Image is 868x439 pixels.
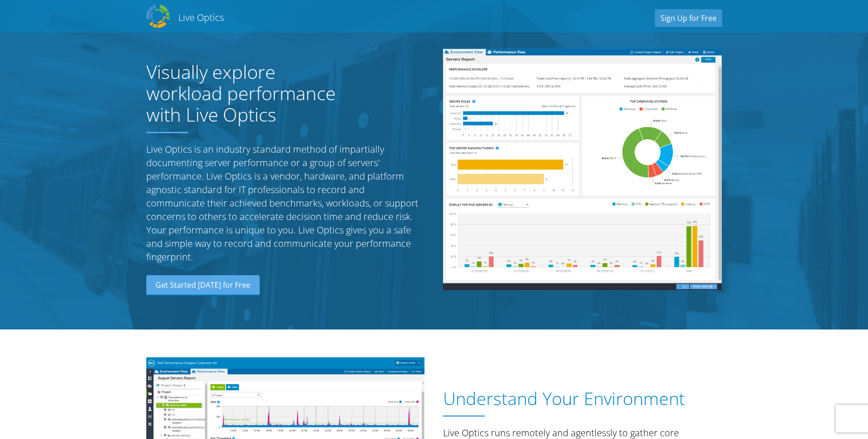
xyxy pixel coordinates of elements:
a: Sign Up for Free [655,9,722,27]
h1: Understand Your Environment [443,388,717,409]
p: Live Optics is an industry standard method of impartially documenting server performance or a gro... [146,142,425,264]
img: Server Report [443,49,722,290]
h1: Visually explore workload performance with Live Optics [146,61,355,125]
h2: Live Optics [178,11,224,24]
img: Dell Dpack [146,5,170,28]
a: Get Started [DATE] for Free [146,275,260,296]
